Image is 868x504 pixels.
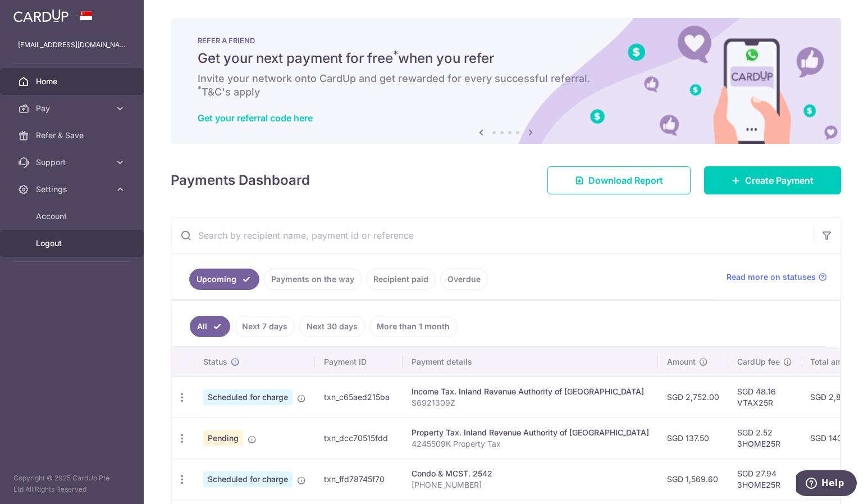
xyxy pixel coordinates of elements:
a: Create Payment [704,166,841,194]
a: Payments on the way [264,269,362,290]
td: txn_ffd78745f70 [315,458,403,500]
p: 4245509K Property Tax [412,438,649,449]
td: txn_c65aed215ba [315,376,403,417]
th: Payment ID [315,347,403,376]
td: SGD 48.16 VTAX25R [728,376,801,417]
span: Create Payment [745,174,814,187]
span: Status [203,356,227,367]
h5: Get your next payment for free when you refer [198,49,814,67]
span: CardUp fee [737,356,780,367]
input: Search by recipient name, payment id or reference [171,217,814,253]
span: Total amt. [810,356,847,367]
td: SGD 27.94 3HOME25R [728,458,801,500]
span: Home [36,76,110,87]
span: Pending [203,430,243,446]
span: Download Report [588,174,663,187]
td: txn_dcc70515fdd [315,417,403,458]
span: Pay [36,103,110,114]
img: RAF banner [171,18,841,144]
td: SGD 1,569.60 [658,458,728,500]
p: REFER A FRIEND [198,36,814,45]
span: Logout [36,238,110,249]
div: Income Tax. Inland Revenue Authority of [GEOGRAPHIC_DATA] [412,386,649,397]
h4: Payments Dashboard [171,170,310,190]
span: Read more on statuses [727,271,816,283]
p: [PHONE_NUMBER] [412,479,649,491]
td: SGD 2,752.00 [658,376,728,417]
p: [EMAIL_ADDRESS][DOMAIN_NAME] [18,39,126,51]
img: CardUp [13,9,68,22]
a: Next 7 days [235,316,295,337]
span: Settings [36,184,110,195]
div: Condo & MCST. 2542 [412,468,649,479]
span: Account [36,211,110,222]
a: Next 30 days [299,316,365,337]
a: More than 1 month [369,316,457,337]
a: Upcoming [189,269,259,290]
span: Scheduled for charge [203,389,293,405]
span: Amount [667,356,696,367]
span: Scheduled for charge [203,471,293,487]
a: Download Report [547,166,691,194]
td: SGD 137.50 [658,417,728,458]
a: Recipient paid [366,269,436,290]
h6: Invite your network onto CardUp and get rewarded for every successful referral. T&C's apply [198,72,814,99]
td: SGD 2.52 3HOME25R [728,417,801,458]
a: All [190,316,230,337]
iframe: Opens a widget where you can find more information [796,470,857,498]
span: Refer & Save [36,130,110,141]
span: Support [36,157,110,168]
a: Read more on statuses [727,271,827,283]
a: Overdue [440,269,488,290]
a: Get your referral code here [198,112,313,124]
p: S6921309Z [412,397,649,408]
th: Payment details [403,347,658,376]
div: Property Tax. Inland Revenue Authority of [GEOGRAPHIC_DATA] [412,427,649,438]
